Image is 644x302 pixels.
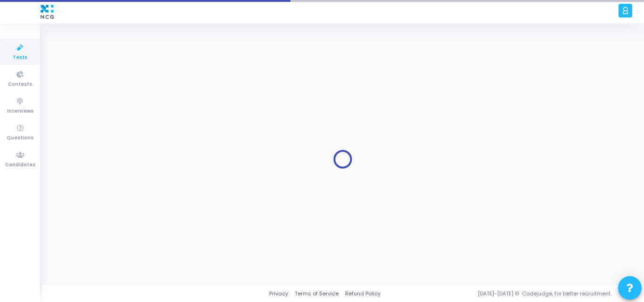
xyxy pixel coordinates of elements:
[5,161,35,169] span: Candidates
[8,81,32,89] span: Contests
[13,54,27,62] span: Tests
[345,290,380,298] a: Refund Policy
[7,107,33,115] span: Interviews
[38,2,56,21] img: logo
[7,134,33,142] span: Questions
[269,290,288,298] a: Privacy
[380,290,632,298] div: [DATE]-[DATE] © Codejudge, for better recruitment.
[295,290,339,298] a: Terms of Service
